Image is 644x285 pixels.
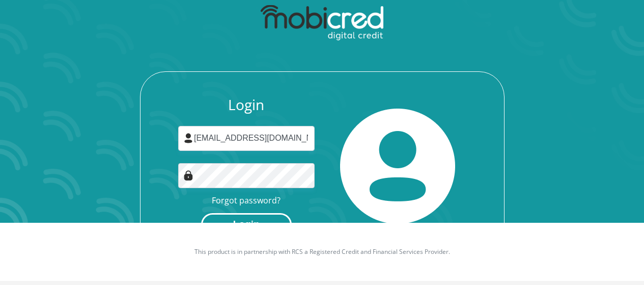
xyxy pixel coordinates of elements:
[183,133,193,143] img: user-icon image
[183,170,193,180] img: Image
[212,195,281,206] a: Forgot password?
[178,96,315,114] h3: Login
[261,5,383,41] img: mobicred logo
[178,126,315,151] input: Username
[40,247,605,256] p: This product is in partnership with RCS a Registered Credit and Financial Services Provider.
[201,213,292,236] button: Login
